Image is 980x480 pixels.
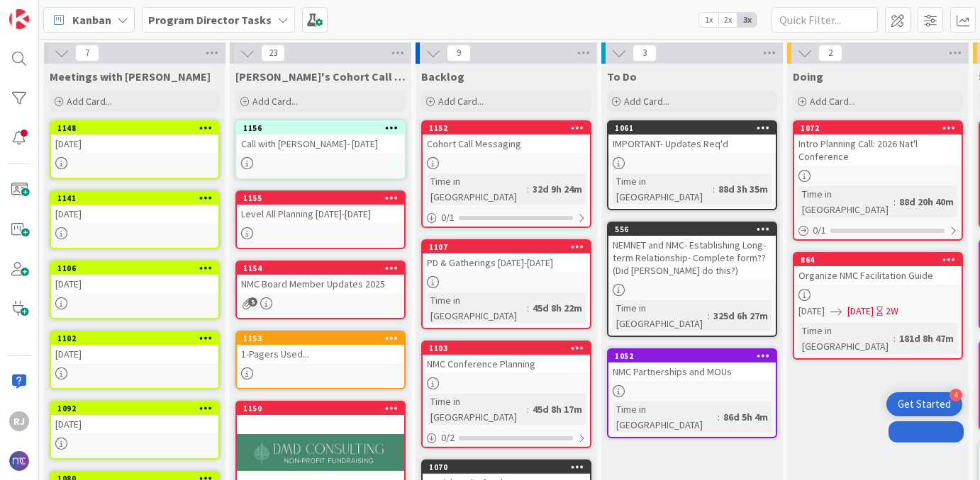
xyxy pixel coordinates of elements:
span: Backlog [421,69,464,84]
span: : [708,308,710,324]
a: 1102[DATE] [50,331,220,389]
div: 181d 8h 47m [896,331,957,346]
div: 1092 [57,404,218,413]
img: avatar [9,451,29,471]
div: 1106 [51,262,218,275]
div: 1061 [615,123,776,133]
div: 556 [615,224,776,234]
div: [DATE] [51,345,218,363]
div: NMC Conference Planning [423,355,590,373]
div: 1061 [608,122,776,135]
div: 864 [801,255,962,265]
a: 1103NMC Conference PlanningTime in [GEOGRAPHIC_DATA]:45d 8h 17m0/2 [421,341,591,448]
div: 1154NMC Board Member Updates 2025 [237,262,404,293]
div: 325d 6h 27m [710,308,772,324]
div: 45d 8h 22m [529,300,586,316]
div: 1106[DATE] [51,262,218,293]
div: 1052NMC Partnerships and MOUs [608,350,776,381]
div: 1141 [57,193,218,203]
div: 1103 [429,343,590,353]
a: 1052NMC Partnerships and MOUsTime in [GEOGRAPHIC_DATA]:86d 5h 4m [607,348,777,438]
span: 0 / 1 [813,223,826,238]
div: 0/1 [794,222,962,239]
span: Add Card... [810,95,855,108]
div: 1052 [608,350,776,362]
div: Cohort Call Messaging [423,135,590,153]
a: 1092[DATE] [50,401,220,459]
div: Organize NMC Facilitation Guide [794,266,962,285]
span: : [527,181,529,197]
div: 1102 [51,332,218,345]
div: 1156 [243,123,404,133]
span: 3 [633,45,657,62]
div: 32d 9h 24m [529,181,586,197]
div: Time in [GEOGRAPHIC_DATA] [613,300,708,331]
a: 1155Level All Planning [DATE]-[DATE] [235,190,406,249]
div: 1156 [237,122,404,135]
div: 1-Pagers Used... [237,345,404,363]
div: 4 [950,389,962,401]
a: 11531-Pagers Used... [235,331,406,389]
span: 2x [718,13,737,27]
div: 11531-Pagers Used... [237,332,404,363]
div: 1152 [423,122,590,135]
div: 1102[DATE] [51,332,218,363]
div: 1103 [423,342,590,355]
div: 864 [794,253,962,266]
div: PD & Gatherings [DATE]-[DATE] [423,253,590,272]
div: 1148 [57,123,218,133]
div: 1106 [57,263,218,273]
div: 1154 [237,262,404,275]
div: NEMNET and NMC- Establishing Long-term Relationship- Complete form?? (Did [PERSON_NAME] do this?) [608,236,776,280]
div: [DATE] [51,415,218,433]
span: 9 [447,45,471,62]
div: Level All Planning [DATE]-[DATE] [237,205,404,223]
span: To Do [607,69,637,84]
span: Meetings with Danny [50,69,211,84]
span: 0 / 1 [441,210,455,225]
span: 23 [261,45,285,62]
div: NMC Partnerships and MOUs [608,362,776,381]
div: Time in [GEOGRAPHIC_DATA] [613,173,713,205]
span: Doing [793,69,823,84]
b: Program Director Tasks [148,13,272,27]
span: Add Card... [67,95,112,108]
a: 864Organize NMC Facilitation Guide[DATE][DATE]2WTime in [GEOGRAPHIC_DATA]:181d 8h 47m [793,252,963,360]
div: 88d 3h 35m [715,181,772,197]
a: 1148[DATE] [50,120,220,179]
div: Time in [GEOGRAPHIC_DATA] [427,292,527,324]
span: : [893,331,896,346]
div: Time in [GEOGRAPHIC_DATA] [427,394,527,425]
div: 1103NMC Conference Planning [423,342,590,373]
div: Time in [GEOGRAPHIC_DATA] [798,186,893,217]
span: Add Card... [438,95,484,108]
span: : [527,401,529,417]
div: NMC Board Member Updates 2025 [237,275,404,293]
div: 1148[DATE] [51,122,218,153]
div: Time in [GEOGRAPHIC_DATA] [798,323,893,354]
div: Get Started [898,397,951,411]
span: Add Card... [624,95,669,108]
div: 1072 [801,123,962,133]
a: 1141[DATE] [50,190,220,249]
a: 556NEMNET and NMC- Establishing Long-term Relationship- Complete form?? (Did [PERSON_NAME] do thi... [607,222,777,337]
span: 3x [737,13,757,27]
a: 1106[DATE] [50,261,220,319]
div: Intro Planning Call: 2026 Nat'l Conference [794,135,962,166]
span: [DATE] [847,304,874,319]
div: 1156Call with [PERSON_NAME]- [DATE] [237,122,404,153]
div: 1153 [243,333,404,343]
div: 1092 [51,402,218,415]
div: 1148 [51,122,218,135]
span: Ros's Cohort Call Notes [235,69,406,84]
div: 1072Intro Planning Call: 2026 Nat'l Conference [794,122,962,166]
div: 86d 5h 4m [720,409,772,425]
a: 1107PD & Gatherings [DATE]-[DATE]Time in [GEOGRAPHIC_DATA]:45d 8h 22m [421,239,591,329]
span: 7 [75,45,99,62]
div: 88d 20h 40m [896,194,957,210]
div: [DATE] [51,205,218,223]
div: 1102 [57,333,218,343]
div: 1070 [429,462,590,472]
div: 1107PD & Gatherings [DATE]-[DATE] [423,241,590,272]
a: 1072Intro Planning Call: 2026 Nat'l ConferenceTime in [GEOGRAPHIC_DATA]:88d 20h 40m0/1 [793,120,963,241]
